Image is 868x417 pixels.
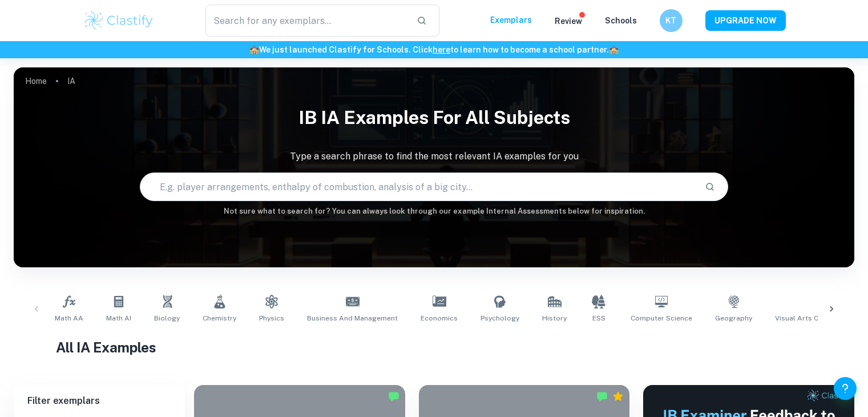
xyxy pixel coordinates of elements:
[388,391,399,402] img: Marked
[205,5,408,37] input: Search for any exemplars...
[14,99,854,136] h1: IB IA examples for all subjects
[605,16,637,25] a: Schools
[154,313,180,323] span: Biology
[660,9,683,32] button: KT
[700,177,720,197] button: Search
[55,313,83,323] span: Math AA
[56,337,813,358] h1: All IA Examples
[715,313,752,323] span: Geography
[307,313,398,323] span: Business and Management
[609,45,619,54] span: 🏫
[14,150,854,163] p: Type a search phrase to find the most relevant IA examples for you
[481,313,519,323] span: Psychology
[631,313,692,323] span: Computer Science
[490,14,532,26] p: Exemplars
[433,45,450,54] a: here
[2,43,866,56] h6: We just launched Clastify for Schools. Click to learn how to become a school partner.
[596,391,608,402] img: Marked
[140,171,696,203] input: E.g. player arrangements, enthalpy of combustion, analysis of a big city...
[542,313,567,323] span: History
[203,313,236,323] span: Chemistry
[705,10,786,31] button: UPGRADE NOW
[592,313,605,323] span: ESS
[834,377,857,400] button: Help and Feedback
[67,75,75,87] p: IA
[612,391,624,402] div: Premium
[249,45,259,54] span: 🏫
[555,15,582,27] p: Review
[421,313,458,323] span: Economics
[83,9,155,32] img: Clastify logo
[25,73,47,89] a: Home
[14,385,185,417] h6: Filter exemplars
[259,313,284,323] span: Physics
[14,206,854,217] h6: Not sure what to search for? You can always look through our example Internal Assessments below f...
[664,14,677,27] h6: KT
[106,313,131,323] span: Math AI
